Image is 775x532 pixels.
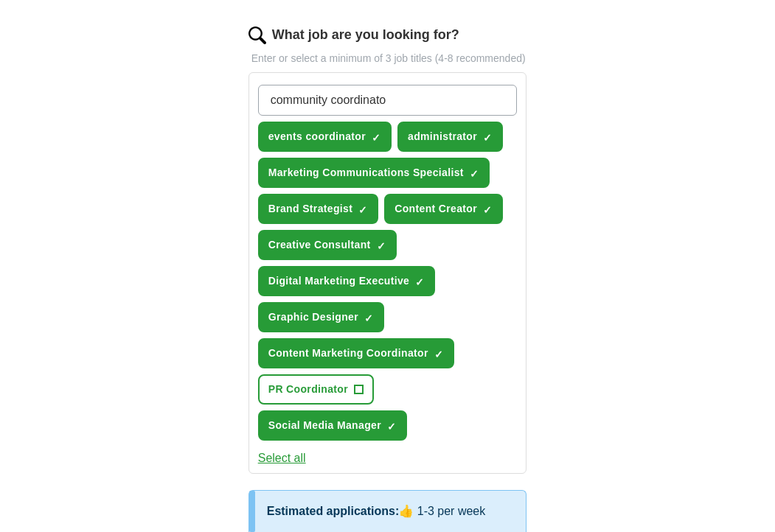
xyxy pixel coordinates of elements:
button: Content Creator✓ [384,194,503,224]
span: Creative Consultant [268,237,371,253]
img: search.png [249,27,266,44]
input: Type a job title and press enter [258,85,518,116]
button: events coordinator✓ [258,122,392,152]
span: ✓ [372,132,380,144]
span: Estimated applications: [267,505,400,517]
span: Marketing Communications Specialist [268,165,464,181]
button: Social Media Manager✓ [258,410,407,441]
button: Content Marketing Coordinator✓ [258,338,454,368]
button: administrator✓ [397,122,503,152]
span: Social Media Manager [268,418,381,433]
span: events coordinator [268,129,366,144]
span: PR Coordinator [268,382,348,397]
span: 👍 1-3 per week [399,505,485,517]
button: Brand Strategist✓ [258,194,379,224]
span: ✓ [470,168,479,180]
span: ✓ [483,204,492,216]
span: Content Marketing Coordinator [268,346,428,361]
span: Content Creator [395,201,477,217]
span: ✓ [415,276,424,288]
button: Digital Marketing Executive✓ [258,266,436,296]
span: Digital Marketing Executive [268,273,410,289]
span: administrator [408,129,477,144]
button: PR Coordinator [258,374,374,405]
button: Graphic Designer✓ [258,302,384,332]
span: ✓ [483,132,492,144]
p: Enter or select a minimum of 3 job titles (4-8 recommended) [249,51,527,66]
span: ✓ [387,421,396,433]
span: ✓ [434,349,443,360]
span: Brand Strategist [268,201,353,217]
button: Marketing Communications Specialist✓ [258,158,490,188]
span: Graphic Designer [268,309,358,325]
span: ✓ [358,204,367,216]
button: Select all [258,449,306,467]
button: Creative Consultant✓ [258,230,397,260]
span: ✓ [364,312,373,324]
label: What job are you looking for? [272,25,459,45]
span: ✓ [377,240,386,252]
